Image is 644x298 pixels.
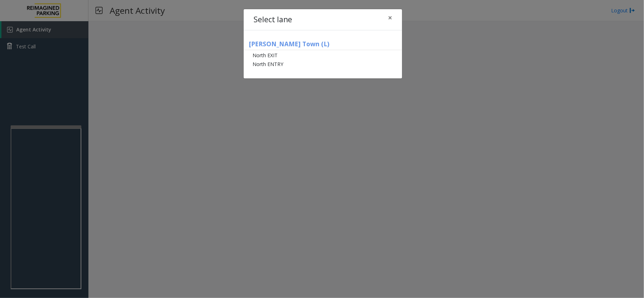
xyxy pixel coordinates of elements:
[388,13,392,23] span: ×
[244,40,402,50] h5: [PERSON_NAME] Town (L)
[244,51,402,60] li: North EXIT
[383,9,397,26] button: Close
[254,14,292,25] h4: Select lane
[244,60,402,68] li: North ENTRY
